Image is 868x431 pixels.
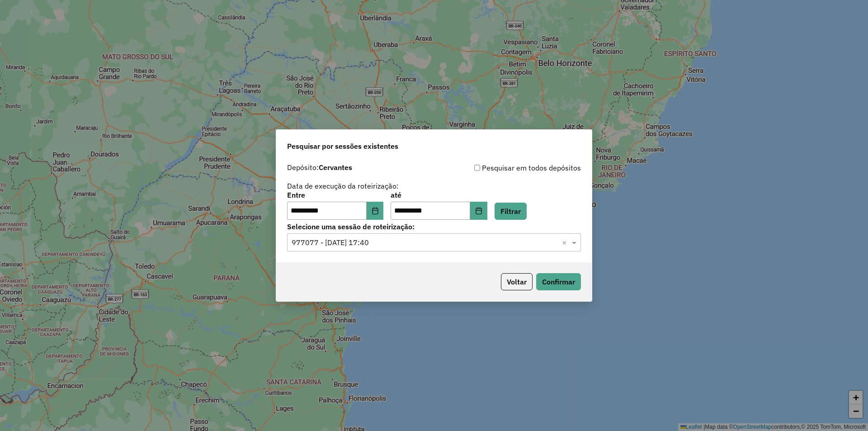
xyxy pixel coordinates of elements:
button: Voltar [501,273,533,290]
button: Choose Date [367,202,384,220]
label: Selecione uma sessão de roteirização: [287,221,581,232]
button: Confirmar [536,273,581,290]
span: Pesquisar por sessões existentes [287,141,398,152]
button: Choose Date [470,202,487,220]
label: até [391,189,487,200]
div: Pesquisar em todos depósitos [434,162,581,173]
span: Clear all [562,237,570,248]
strong: Cervantes [319,163,352,172]
label: Data de execução da roteirização: [287,180,399,191]
label: Depósito: [287,162,352,173]
button: Filtrar [495,203,527,220]
label: Entre [287,189,383,200]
